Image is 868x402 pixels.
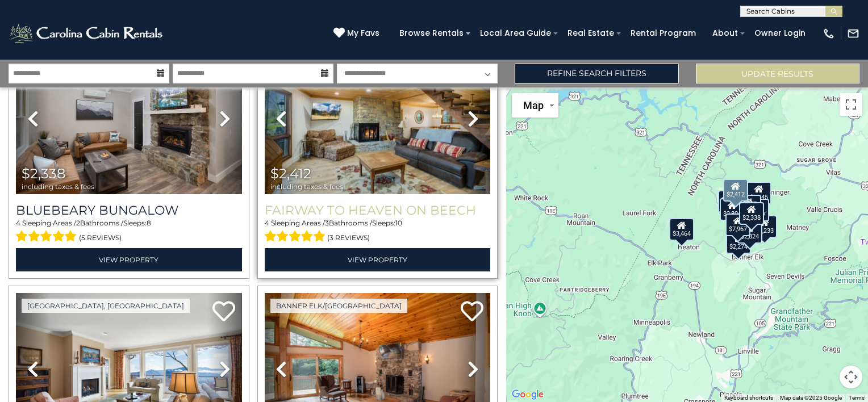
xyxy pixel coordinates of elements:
button: Keyboard shortcuts [724,394,773,402]
div: $2,804 [719,198,744,221]
a: View Property [16,248,242,271]
a: Refine Search Filters [515,64,678,83]
a: View Property [265,248,491,271]
span: (5 reviews) [79,231,122,245]
span: 4 [265,219,269,227]
div: Sleeping Areas / Bathrooms / Sleeps: [16,218,242,245]
a: Owner Login [749,24,811,42]
a: My Favs [333,27,382,40]
a: Banner Elk/[GEOGRAPHIC_DATA] [270,299,407,313]
button: Update Results [696,64,859,83]
div: $3,464 [669,218,694,241]
div: $7,967 [725,213,750,236]
button: Map camera controls [840,366,862,388]
a: Bluebeary Bungalow [16,203,242,218]
img: phone-regular-white.png [823,27,835,40]
a: Browse Rentals [394,24,469,42]
a: Open this area in Google Maps (opens a new window) [509,387,546,402]
button: Toggle fullscreen view [840,93,862,116]
a: Fairway to Heaven on Beech [265,203,491,218]
div: $2,338 [739,202,764,225]
span: $2,338 [22,165,65,182]
span: 3 [325,219,329,227]
a: Terms (opens in new tab) [849,395,865,401]
a: About [707,24,744,42]
span: My Favs [347,27,379,39]
img: Google [509,387,546,402]
span: Map data ©2025 Google [780,395,842,401]
button: Change map style [512,93,558,118]
a: Rental Program [625,24,702,42]
span: 2 [76,219,80,227]
span: including taxes & fees [22,183,94,190]
img: White-1-2.png [9,22,166,45]
a: Add to favorites [461,300,483,324]
span: 4 [16,219,20,227]
span: 8 [147,219,151,227]
div: Sleeping Areas / Bathrooms / Sleeps: [265,218,491,245]
span: $2,412 [270,165,311,182]
span: including taxes & fees [270,183,343,190]
a: Local Area Guide [474,24,557,42]
div: $2,412 [723,179,748,202]
div: $2,824 [737,221,762,244]
span: (3 reviews) [327,231,370,245]
div: $2,274 [726,231,751,254]
a: Add to favorites [212,300,235,324]
div: $3,618 [718,190,743,213]
img: mail-regular-white.png [847,27,859,40]
span: Map [523,99,544,111]
div: $3,233 [752,215,777,238]
a: Real Estate [562,24,620,42]
img: thumbnail_166426344.jpeg [265,43,491,194]
img: thumbnail_165127188.jpeg [16,43,242,194]
a: [GEOGRAPHIC_DATA], [GEOGRAPHIC_DATA] [22,299,190,313]
div: $2,617 [744,199,769,221]
div: $4,645 [746,182,771,204]
span: 10 [395,219,402,227]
